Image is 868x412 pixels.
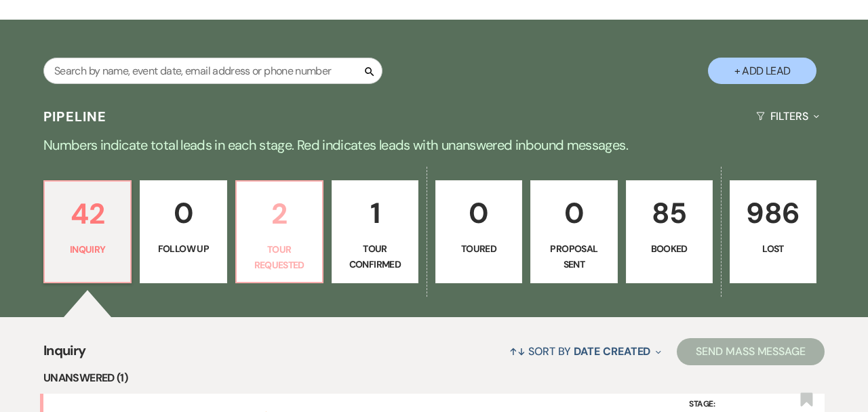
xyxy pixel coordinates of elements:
[738,241,808,256] p: Lost
[574,344,650,358] span: Date Created
[43,369,825,387] li: Unanswered (1)
[738,190,808,236] p: 986
[751,98,825,134] button: Filters
[635,241,704,256] p: Booked
[340,241,410,272] p: Tour Confirmed
[539,241,608,272] p: Proposal Sent
[504,333,667,369] button: Sort By Date Created
[149,190,218,236] p: 0
[43,180,132,283] a: 42Inquiry
[539,190,608,236] p: 0
[626,180,713,283] a: 85Booked
[332,180,418,283] a: 1Tour Confirmed
[689,397,791,412] label: Stage:
[235,180,323,283] a: 2Tour Requested
[708,58,816,84] button: + Add Lead
[530,180,617,283] a: 0Proposal Sent
[43,107,107,126] h3: Pipeline
[53,242,122,257] p: Inquiry
[340,190,410,236] p: 1
[444,241,513,256] p: Toured
[635,190,704,236] p: 85
[730,180,816,283] a: 986Lost
[444,190,513,236] p: 0
[509,344,526,358] span: ↑↓
[435,180,522,283] a: 0Toured
[245,242,314,272] p: Tour Requested
[53,191,122,236] p: 42
[677,338,825,365] button: Send Mass Message
[149,241,218,256] p: Follow Up
[43,340,86,369] span: Inquiry
[140,180,226,283] a: 0Follow Up
[43,58,382,84] input: Search by name, event date, email address or phone number
[245,191,314,236] p: 2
